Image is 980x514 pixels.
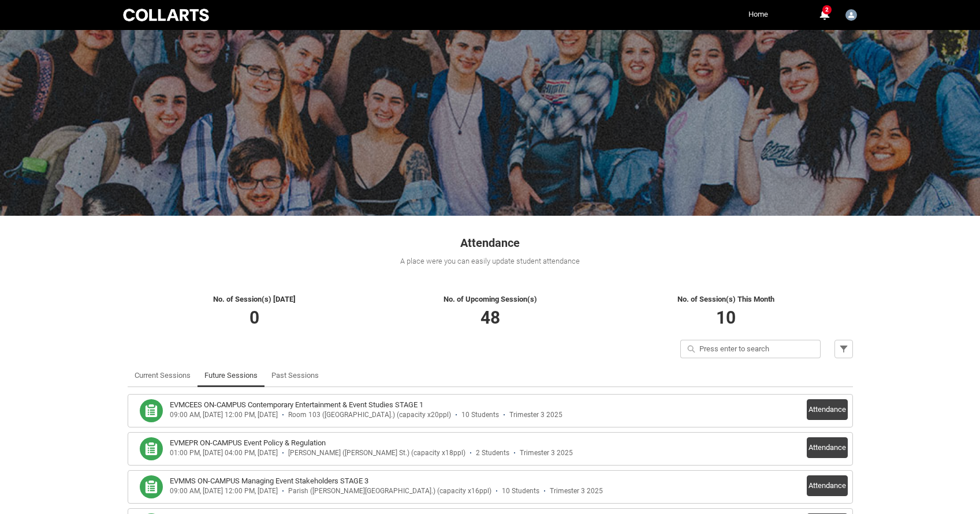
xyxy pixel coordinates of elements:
button: Attendance [807,437,848,458]
div: [PERSON_NAME] ([PERSON_NAME] St.) (capacity x18ppl) [288,449,465,457]
div: 2 Students [476,449,509,457]
span: No. of Session(s) [DATE] [213,295,296,303]
button: 2 [817,8,831,22]
span: Attendance [460,236,520,250]
span: 0 [249,307,259,328]
div: Trimester 3 2025 [520,449,573,457]
span: 10 [716,307,736,328]
button: Filter [834,340,853,358]
div: Trimester 3 2025 [509,411,562,419]
li: Future Sessions [198,364,264,387]
div: 10 Students [502,487,539,496]
a: Current Sessions [135,364,191,387]
li: Current Sessions [128,364,198,387]
button: Attendance [807,399,848,420]
h3: EVMMS ON-CAMPUS Managing Event Stakeholders STAGE 3 [170,475,368,487]
div: 10 Students [461,411,499,419]
button: User Profile Khat.Kerr [843,5,860,23]
img: Khat.Kerr [845,9,857,21]
a: Home [746,6,771,23]
div: Trimester 3 2025 [550,487,603,496]
div: 01:00 PM, [DATE] 04:00 PM, [DATE] [170,449,278,457]
span: No. of Session(s) This Month [677,295,774,303]
button: Attendance [807,475,848,496]
input: Press enter to search [680,340,821,358]
a: Past Sessions [271,364,319,387]
h3: EVMEPR ON-CAMPUS Event Policy & Regulation [170,437,326,449]
span: No. of Upcoming Session(s) [444,295,537,303]
span: 2 [822,5,832,14]
div: Parish ([PERSON_NAME][GEOGRAPHIC_DATA].) (capacity x16ppl) [288,487,491,496]
div: 09:00 AM, [DATE] 12:00 PM, [DATE] [170,487,278,496]
div: Room 103 ([GEOGRAPHIC_DATA].) (capacity x20ppl) [288,411,451,419]
a: Future Sessions [204,364,258,387]
h3: EVMCEES ON-CAMPUS Contemporary Entertainment & Event Studies STAGE 1 [170,399,423,411]
span: 48 [480,307,500,328]
div: 09:00 AM, [DATE] 12:00 PM, [DATE] [170,411,278,419]
div: A place were you can easily update student attendance [128,256,853,267]
li: Past Sessions [264,364,326,387]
